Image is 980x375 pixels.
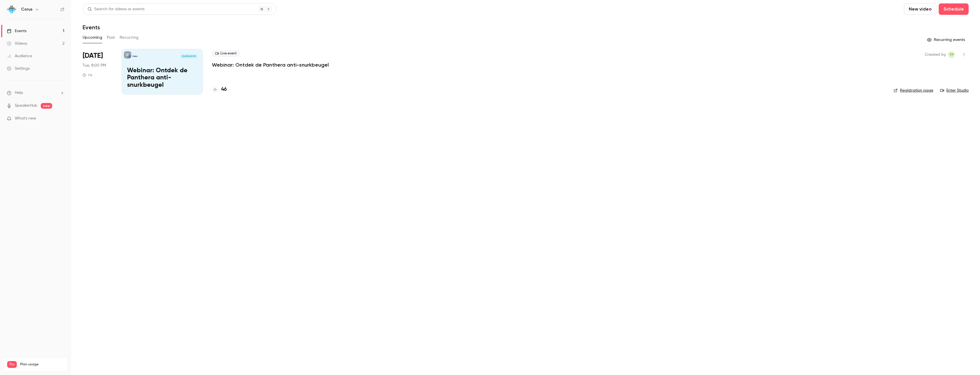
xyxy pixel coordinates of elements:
[948,51,955,58] span: Tessa Peters
[58,116,64,121] iframe: Noticeable Trigger
[120,33,139,42] button: Recurring
[924,35,969,44] button: Recurring events
[949,51,954,58] span: TP
[41,103,52,109] span: new
[107,33,115,42] button: Past
[939,3,969,15] button: Schedule
[212,86,227,93] a: 46
[925,51,946,58] span: Created by
[83,73,92,77] div: 1 h
[7,53,32,59] div: Audience
[83,24,100,31] h1: Events
[7,41,27,46] div: Videos
[15,90,23,96] span: Help
[83,33,102,42] button: Upcoming
[15,116,36,121] span: What's new
[212,50,240,57] span: Live event
[7,28,26,34] div: Events
[15,103,37,109] a: SpeakerHub
[940,88,969,93] a: Enter Studio
[7,5,16,14] img: Corus
[83,49,113,94] div: Sep 30 Tue, 8:00 PM (Europe/Amsterdam)
[83,63,106,68] span: Tue, 8:00 PM
[221,86,227,93] h4: 46
[7,90,64,96] li: help-dropdown-opener
[894,88,933,93] a: Registration page
[212,61,329,68] a: Webinar: Ontdek de Panthera anti-snurkbeugel
[7,66,30,71] div: Settings
[122,49,203,94] a: Webinar: Ontdek de Panthera anti-snurkbeugel Corus[DATE] 8:00 PMWebinar: Ontdek de Panthera anti-...
[7,361,17,368] span: Pro
[904,3,936,15] button: New video
[87,6,144,12] div: Search for videos or events
[180,54,197,58] span: [DATE] 8:00 PM
[21,7,32,12] h6: Corus
[83,51,103,60] span: [DATE]
[127,67,197,89] p: Webinar: Ontdek de Panthera anti-snurkbeugel
[20,362,64,367] span: Plan usage
[132,55,138,58] p: Corus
